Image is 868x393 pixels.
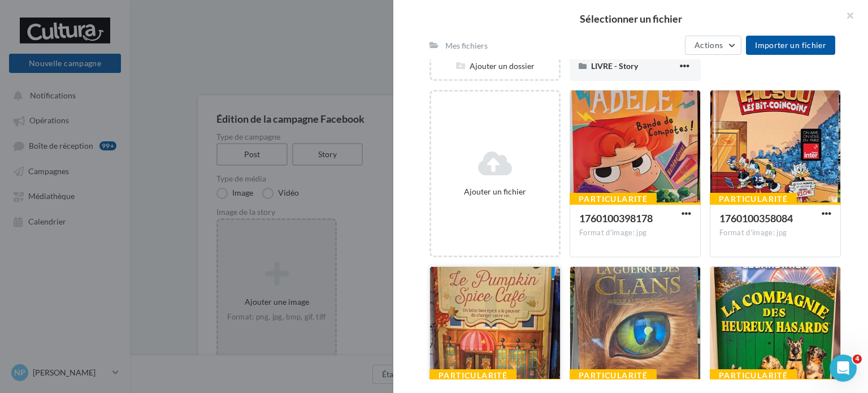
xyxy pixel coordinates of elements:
h2: Sélectionner un fichier [411,14,850,24]
span: 1760100398178 [579,212,653,224]
button: Importer un fichier [746,36,835,55]
div: Particularité [710,193,797,205]
div: Ajouter un fichier [436,186,554,197]
div: Format d'image: jpg [579,228,691,238]
div: Particularité [570,193,657,205]
span: Actions [695,40,723,50]
div: Format d'image: jpg [719,228,831,238]
div: Particularité [710,369,797,382]
div: Ajouter un dossier [431,61,559,72]
div: Particularité [570,369,657,382]
button: Actions [685,36,741,55]
span: LIVRE - Story [591,61,638,71]
span: 4 [853,355,862,364]
iframe: Intercom live chat [830,355,857,382]
span: Importer un fichier [755,40,826,50]
div: Mes fichiers [445,40,488,51]
div: Particularité [429,369,517,382]
span: 1760100358084 [719,212,793,224]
